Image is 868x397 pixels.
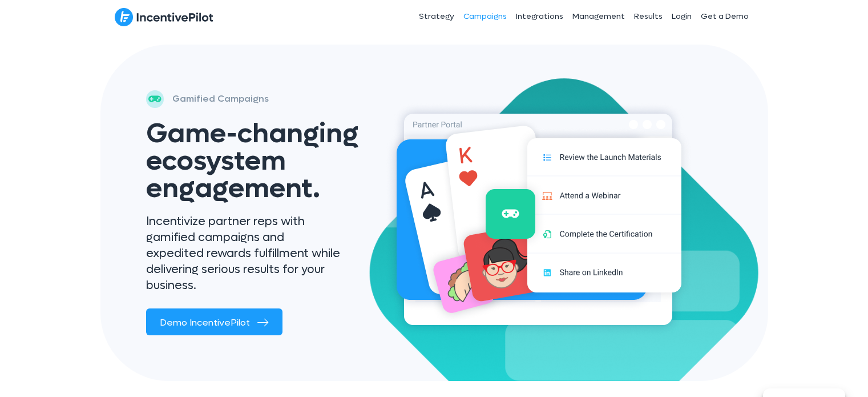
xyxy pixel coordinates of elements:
[459,2,511,31] a: Campaigns
[376,90,701,341] img: activations-hero (2)
[696,2,753,31] a: Get a Demo
[568,2,629,31] a: Management
[146,214,343,294] p: Incentivize partner reps with gamified campaigns and expedited rewards fulfillment while deliveri...
[146,115,358,206] span: Game-changing ecosystem engagement.
[511,2,568,31] a: Integrations
[336,2,754,31] nav: Header Menu
[629,2,667,31] a: Results
[172,91,269,107] p: Gamified Campaigns
[146,308,282,335] a: Demo IncentivePilot
[115,7,213,27] img: IncentivePilot
[414,2,459,31] a: Strategy
[160,316,250,328] span: Demo IncentivePilot
[667,2,696,31] a: Login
